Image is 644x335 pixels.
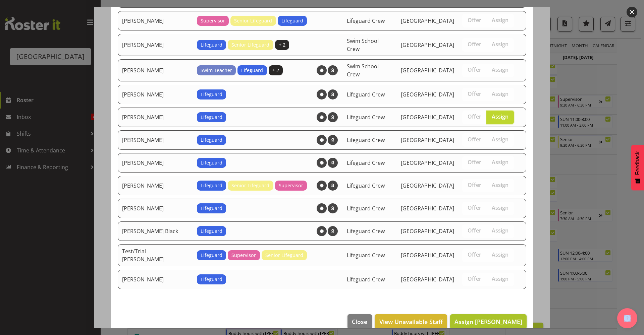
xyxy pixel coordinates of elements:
td: [PERSON_NAME] [118,59,193,81]
span: Lifeguard Crew [347,276,385,283]
span: Assign [492,159,508,165]
span: Lifeguard [201,182,222,189]
span: Lifeguard Crew [347,136,385,144]
span: Assign [492,136,508,143]
span: Offer [468,251,481,258]
span: Lifeguard Crew [347,252,385,259]
span: Lifeguard [201,136,222,144]
td: [PERSON_NAME] [118,85,193,104]
span: [GEOGRAPHIC_DATA] [401,91,454,98]
span: Assign [492,275,508,282]
span: Lifeguard Crew [347,114,385,121]
td: [PERSON_NAME] [118,199,193,218]
span: Close [352,317,367,326]
span: [GEOGRAPHIC_DATA] [401,252,454,259]
span: Assign [492,251,508,258]
span: Supervisor [201,17,225,24]
span: Lifeguard Crew [347,91,385,98]
span: [GEOGRAPHIC_DATA] [401,159,454,166]
td: [PERSON_NAME] Black [118,221,193,241]
span: Assign [492,182,508,188]
span: Assign [492,113,508,120]
span: Supervisor [231,252,256,259]
button: Assign [PERSON_NAME] [450,314,527,329]
span: Offer [468,17,481,23]
span: Lifeguard Crew [347,205,385,212]
span: Lifeguard [201,252,222,259]
span: + 2 [279,41,285,49]
span: Lifeguard Crew [347,159,385,166]
span: Offer [468,159,481,165]
span: Swim School Crew [347,63,379,78]
span: Lifeguard [281,17,303,24]
span: Feedback [635,151,641,175]
span: + 2 [272,67,279,74]
span: Assign [492,227,508,234]
span: Lifeguard [201,227,222,235]
span: Assign [PERSON_NAME] [454,318,522,326]
span: Senior Lifeguard [265,252,303,259]
span: [GEOGRAPHIC_DATA] [401,276,454,283]
span: Offer [468,90,481,97]
img: help-xxl-2.png [624,315,631,322]
span: Offer [468,41,481,48]
td: [PERSON_NAME] [118,108,193,127]
span: [GEOGRAPHIC_DATA] [401,41,454,49]
span: Offer [468,113,481,120]
span: Assign [492,41,508,48]
span: [GEOGRAPHIC_DATA] [401,205,454,212]
td: [PERSON_NAME] [118,34,193,56]
span: [GEOGRAPHIC_DATA] [401,114,454,121]
span: Offer [468,136,481,143]
span: Lifeguard Crew [347,17,385,24]
td: [PERSON_NAME] [118,130,193,150]
span: Assign [492,90,508,97]
td: [PERSON_NAME] [118,153,193,173]
span: Lifeguard [201,114,222,121]
span: Lifeguard Crew [347,227,385,235]
span: [GEOGRAPHIC_DATA] [401,67,454,74]
span: Swim Teacher [201,67,232,74]
span: Assign [492,17,508,23]
button: View Unavailable Staff [375,314,447,329]
span: Offer [468,204,481,211]
span: Lifeguard [241,67,263,74]
span: Lifeguard [201,276,222,283]
span: [GEOGRAPHIC_DATA] [401,136,454,144]
span: Assign [492,204,508,211]
span: Lifeguard [201,91,222,98]
span: Supervisor [279,182,303,189]
span: Swim School Crew [347,37,379,53]
span: Offer [468,227,481,234]
span: Lifeguard [201,41,222,49]
span: [GEOGRAPHIC_DATA] [401,182,454,189]
td: Test/Trial [PERSON_NAME] [118,244,193,266]
span: Offer [468,66,481,73]
span: Assign [492,66,508,73]
span: Senior Lifeguard [231,41,269,49]
span: Lifeguard [201,205,222,212]
span: [GEOGRAPHIC_DATA] [401,17,454,24]
span: View Unavailable Staff [379,317,443,326]
span: Offer [468,275,481,282]
span: [GEOGRAPHIC_DATA] [401,227,454,235]
span: Lifeguard Crew [347,182,385,189]
button: Close [347,314,372,329]
td: [PERSON_NAME] [118,270,193,289]
span: Senior Lifeguard [231,182,269,189]
button: Feedback - Show survey [631,145,644,190]
td: [PERSON_NAME] [118,176,193,195]
span: Offer [468,182,481,188]
span: Lifeguard [201,159,222,166]
td: [PERSON_NAME] [118,11,193,30]
span: Senior Lifeguard [234,17,272,24]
